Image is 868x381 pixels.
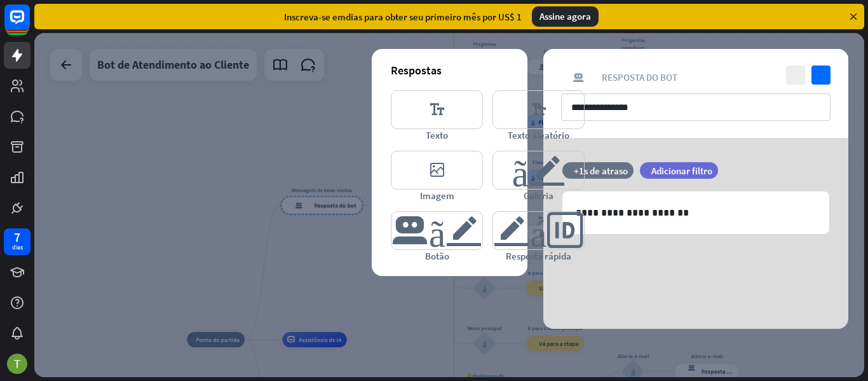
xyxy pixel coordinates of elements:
font: Texto aleatório [508,129,569,141]
font: dias [12,243,23,251]
font: Inscreva-se em [284,11,346,23]
font: Resposta rápida [506,250,571,262]
font: dias para obter seu primeiro mês por US$ 1 [346,11,522,23]
a: 7 dias [4,228,31,255]
font: Assine agora [539,10,591,22]
font: cartão_do_editor [512,151,566,189]
font: Galeria [524,190,553,202]
font: resposta do bot de bloco [561,72,595,83]
font: +1s de atraso [574,165,628,177]
font: 7 [14,229,20,245]
font: editor_respostas_rápidas [493,212,584,249]
font: Resposta do bot [602,71,677,83]
font: Adicionar filtro [651,165,712,177]
button: Abra o widget de bate-papo do LiveChat [10,5,48,43]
